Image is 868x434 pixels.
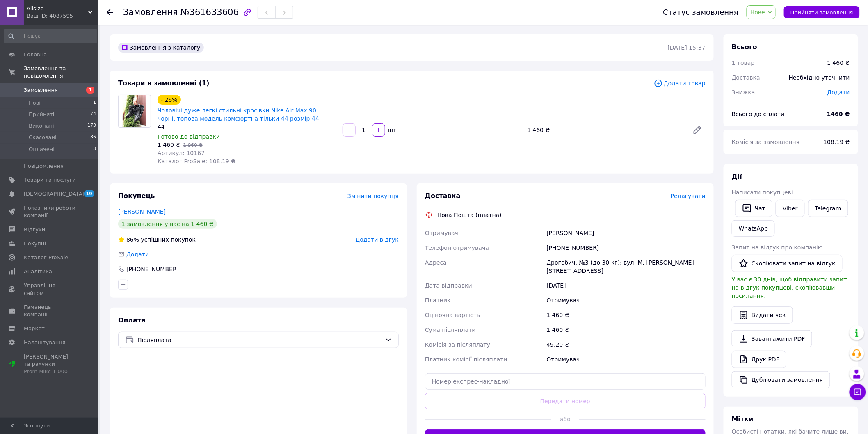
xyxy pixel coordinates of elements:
[671,193,706,199] span: Редагувати
[425,244,489,251] span: Телефон отримувача
[425,312,480,318] span: Оціночна вартість
[24,226,45,233] span: Відгуки
[24,176,76,184] span: Товари та послуги
[732,59,755,66] span: 1 товар
[524,124,686,136] div: 1 460 ₴
[158,95,181,105] div: - 26%
[24,304,76,318] span: Гаманець компанії
[732,139,800,145] span: Комісія за замовлення
[425,282,472,289] span: Дата відправки
[425,327,476,333] span: Сума післяплати
[126,265,180,273] div: [PHONE_NUMBER]
[827,111,850,117] b: 1460 ₴
[84,190,94,197] span: 19
[425,297,451,304] span: Платник
[732,276,847,299] span: У вас є 30 днів, щоб відправити запит на відгук покупцеві, скопіювавши посилання.
[425,230,458,236] span: Отримувач
[356,236,399,243] span: Додати відгук
[435,211,504,219] div: Нова Пошта (платна)
[27,12,98,20] div: Ваш ID: 4087595
[827,89,850,96] span: Додати
[732,220,775,237] a: WhatsApp
[123,95,147,127] img: Чоловічі дуже легкі стильні кросівки Nike Air Max 90 чорні, топова модель комфортна тільки 44 роз...
[732,89,755,96] span: Знижка
[732,415,754,423] span: Мітки
[24,325,45,332] span: Маркет
[425,373,706,390] input: Номер експрес-накладної
[732,244,823,251] span: Запит на відгук про компанію
[29,99,41,107] span: Нові
[90,111,96,118] span: 74
[126,251,149,258] span: Додати
[24,65,98,80] span: Замовлення та повідомлення
[425,259,447,266] span: Адреса
[118,79,210,87] span: Товари в замовленні (1)
[732,371,830,388] button: Дублювати замовлення
[24,368,76,375] div: Prom мікс 1 000
[668,44,706,51] time: [DATE] 15:37
[180,7,239,17] span: №361633606
[732,74,760,81] span: Доставка
[29,122,54,130] span: Виконані
[654,79,706,88] span: Додати товар
[4,29,97,43] input: Пошук
[93,146,96,153] span: 3
[24,268,52,275] span: Аналітика
[24,353,76,376] span: [PERSON_NAME] та рахунки
[126,236,139,243] span: 86%
[29,134,57,141] span: Скасовані
[347,193,399,199] span: Змінити покупця
[118,316,146,324] span: Оплата
[158,158,235,164] span: Каталог ProSale: 108.19 ₴
[750,9,765,16] span: Нове
[183,142,202,148] span: 1 960 ₴
[24,87,58,94] span: Замовлення
[545,226,707,240] div: [PERSON_NAME]
[24,190,85,198] span: [DEMOGRAPHIC_DATA]
[784,69,855,87] div: Необхідно уточнити
[850,384,866,400] button: Чат з покупцем
[545,293,707,308] div: Отримувач
[158,150,205,156] span: Артикул: 10167
[545,322,707,337] div: 1 460 ₴
[24,162,64,170] span: Повідомлення
[27,5,88,12] span: Allsize
[790,9,853,16] span: Прийняти замовлення
[663,8,739,16] div: Статус замовлення
[545,255,707,278] div: Дрогобич, №3 (до 30 кг): вул. М. [PERSON_NAME][STREET_ADDRESS]
[545,278,707,293] div: [DATE]
[118,208,166,215] a: [PERSON_NAME]
[86,87,94,94] span: 1
[24,254,68,261] span: Каталог ProSale
[545,337,707,352] div: 49.20 ₴
[545,240,707,255] div: [PHONE_NUMBER]
[29,111,54,118] span: Прийняті
[24,204,76,219] span: Показники роботи компанії
[732,306,793,324] button: Видати чек
[824,139,850,145] span: 108.19 ₴
[732,330,812,347] a: Завантажити PDF
[425,341,490,348] span: Комісія за післяплату
[118,219,217,229] div: 1 замовлення у вас на 1 460 ₴
[732,111,785,117] span: Всього до сплати
[689,122,706,138] a: Редагувати
[118,235,196,244] div: успішних покупок
[551,415,579,423] span: або
[386,126,399,134] div: шт.
[732,173,742,180] span: Дії
[24,339,66,346] span: Налаштування
[118,192,155,200] span: Покупець
[732,43,757,51] span: Всього
[90,134,96,141] span: 86
[137,336,382,345] span: Післяплата
[158,133,220,140] span: Готово до відправки
[123,7,178,17] span: Замовлення
[87,122,96,130] span: 173
[545,352,707,367] div: Отримувач
[118,43,204,53] div: Замовлення з каталогу
[24,282,76,297] span: Управління сайтом
[107,8,113,16] div: Повернутися назад
[158,142,180,148] span: 1 460 ₴
[158,107,319,122] a: Чоловічі дуже легкі стильні кросівки Nike Air Max 90 чорні, топова модель комфортна тільки 44 роз...
[732,255,843,272] button: Скопіювати запит на відгук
